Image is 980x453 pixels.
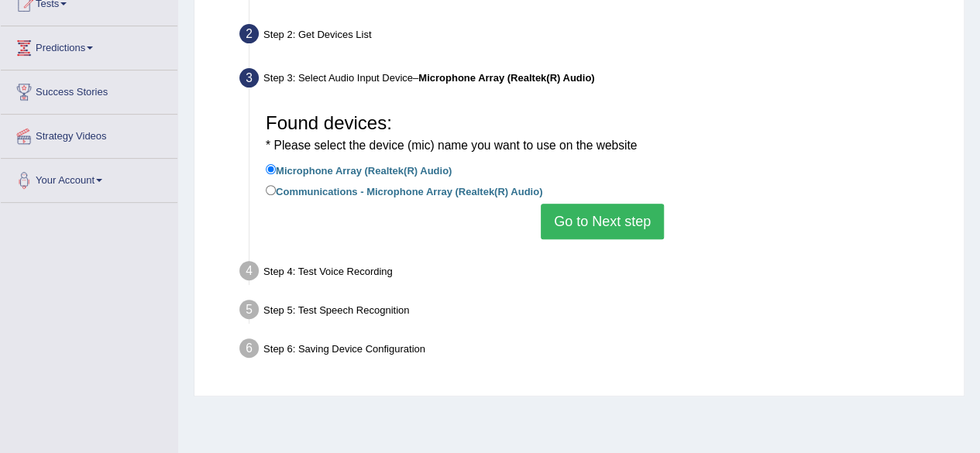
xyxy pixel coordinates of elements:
small: * Please select the device (mic) name you want to use on the website [266,139,637,152]
div: Step 5: Test Speech Recognition [232,295,957,329]
label: Microphone Array (Realtek(R) Audio) [266,161,452,178]
a: Your Account [1,159,177,197]
div: Step 6: Saving Device Configuration [232,334,957,368]
b: Microphone Array (Realtek(R) Audio) [418,72,594,84]
label: Communications - Microphone Array (Realtek(R) Audio) [266,182,542,199]
input: Microphone Array (Realtek(R) Audio) [266,164,276,174]
a: Predictions [1,26,177,65]
input: Communications - Microphone Array (Realtek(R) Audio) [266,185,276,195]
div: Step 3: Select Audio Input Device [232,63,957,98]
h3: Found devices: [266,113,939,154]
span: – [413,72,595,84]
div: Step 2: Get Devices List [232,19,957,53]
button: Go to Next step [541,204,664,239]
div: Step 4: Test Voice Recording [232,256,957,290]
a: Strategy Videos [1,115,177,153]
a: Success Stories [1,70,177,109]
